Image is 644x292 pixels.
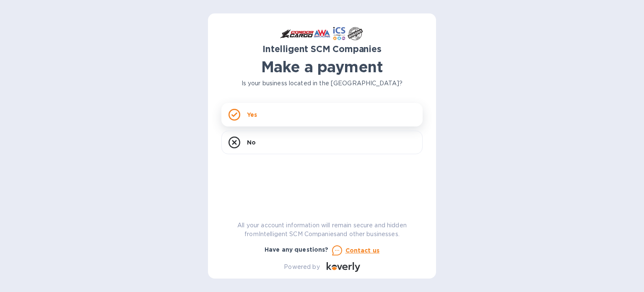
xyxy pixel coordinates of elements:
p: Is your business located in the [GEOGRAPHIC_DATA]? [221,79,423,88]
b: Intelligent SCM Companies [262,44,382,54]
p: All your account information will remain secure and hidden from Intelligent SCM Companies and oth... [221,221,423,239]
p: Powered by [284,263,319,271]
h1: Make a payment [221,58,423,76]
p: No [247,138,256,147]
u: Contact us [345,247,380,254]
b: Have any questions? [265,246,329,253]
p: Yes [247,110,257,119]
